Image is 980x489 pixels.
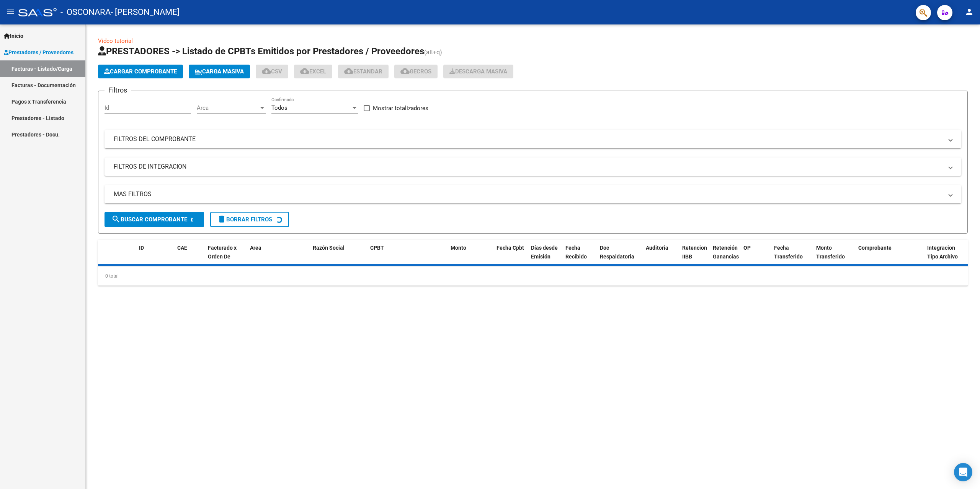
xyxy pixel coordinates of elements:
span: Cargar Comprobante [104,68,177,75]
span: Fecha Recibido [565,245,587,260]
button: Estandar [338,65,389,78]
span: Días desde Emisión [531,245,558,260]
button: CSV [256,65,288,78]
button: Descarga Masiva [443,65,513,78]
span: Gecros [400,68,431,75]
mat-panel-title: FILTROS DE INTEGRACION [114,162,943,171]
datatable-header-cell: Integracion Tipo Archivo [924,240,966,273]
mat-expansion-panel-header: FILTROS DE INTEGRACION [105,158,961,176]
span: Descarga Masiva [449,68,507,75]
mat-panel-title: MAS FILTROS [114,190,943,198]
span: Razón Social [313,245,345,251]
app-download-masive: Descarga masiva de comprobantes (adjuntos) [443,65,513,78]
button: Gecros [394,65,438,78]
span: EXCEL [300,68,326,75]
span: ID [139,245,144,251]
button: Buscar Comprobante [105,212,204,227]
datatable-header-cell: Monto [448,240,493,273]
span: - OSCONARA [60,4,111,21]
span: Comprobante [858,245,892,251]
div: 0 total [98,266,968,286]
span: Auditoria [646,245,668,251]
span: Inicio [4,32,23,40]
mat-icon: cloud_download [344,67,353,76]
mat-icon: person [965,7,974,16]
button: EXCEL [294,65,332,78]
mat-icon: cloud_download [262,67,271,76]
span: Prestadores / Proveedores [4,48,73,57]
datatable-header-cell: Retencion IIBB [679,240,710,273]
span: Buscar Comprobante [111,216,187,223]
button: Cargar Comprobante [98,65,183,78]
span: Todos [271,104,287,111]
datatable-header-cell: Razón Social [310,240,367,273]
datatable-header-cell: Auditoria [643,240,679,273]
span: Mostrar totalizadores [373,104,428,113]
span: (alt+q) [424,49,442,56]
a: Video tutorial [98,37,133,44]
span: Estandar [344,68,382,75]
datatable-header-cell: Area [247,240,299,273]
span: Area [197,104,259,111]
datatable-header-cell: Días desde Emisión [528,240,562,273]
h3: Filtros [105,85,131,96]
span: PRESTADORES -> Listado de CPBTs Emitidos por Prestadores / Proveedores [98,46,424,57]
datatable-header-cell: Fecha Cpbt [493,240,528,273]
span: CAE [177,245,187,251]
span: Fecha Transferido [774,245,803,260]
span: CPBT [370,245,384,251]
span: Integracion Tipo Archivo [927,245,958,260]
span: OP [743,245,751,251]
span: Retención Ganancias [713,245,739,260]
span: Borrar Filtros [217,216,272,223]
datatable-header-cell: ID [136,240,174,273]
mat-icon: delete [217,214,226,224]
mat-panel-title: FILTROS DEL COMPROBANTE [114,135,943,143]
datatable-header-cell: Fecha Transferido [771,240,813,273]
span: - [PERSON_NAME] [111,4,180,21]
span: Fecha Cpbt [497,245,524,251]
mat-icon: menu [6,7,15,16]
datatable-header-cell: CPBT [367,240,448,273]
span: CSV [262,68,282,75]
mat-icon: cloud_download [300,67,309,76]
span: Area [250,245,261,251]
datatable-header-cell: Doc Respaldatoria [597,240,643,273]
datatable-header-cell: Facturado x Orden De [205,240,247,273]
mat-icon: cloud_download [400,67,410,76]
mat-expansion-panel-header: FILTROS DEL COMPROBANTE [105,130,961,148]
span: Retencion IIBB [682,245,707,260]
button: Carga Masiva [189,65,250,78]
mat-expansion-panel-header: MAS FILTROS [105,185,961,203]
mat-icon: search [111,214,121,224]
span: Doc Respaldatoria [600,245,634,260]
span: Carga Masiva [195,68,244,75]
datatable-header-cell: OP [740,240,771,273]
span: Monto Transferido [816,245,845,260]
datatable-header-cell: Fecha Recibido [562,240,597,273]
span: Monto [451,245,466,251]
datatable-header-cell: Retención Ganancias [710,240,740,273]
datatable-header-cell: CAE [174,240,205,273]
datatable-header-cell: Monto Transferido [813,240,855,273]
div: Open Intercom Messenger [954,463,972,481]
datatable-header-cell: Comprobante [855,240,924,273]
button: Borrar Filtros [210,212,289,227]
span: Facturado x Orden De [208,245,237,260]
